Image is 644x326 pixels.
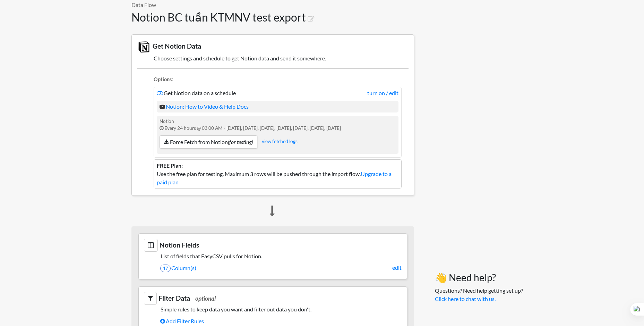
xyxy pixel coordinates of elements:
[160,262,402,274] a: 17Column(s)
[160,265,171,272] span: 17
[144,253,402,259] h5: List of fields that EasyCSV pulls for Notion.
[609,291,636,318] iframe: Drift Widget Chat Controller
[157,162,183,169] b: FREE Plan:
[228,139,253,145] i: (for testing)
[195,295,216,302] span: optional
[157,116,398,154] div: Notion Every 24 hours @ 03:00 AM - [DATE], [DATE], [DATE], [DATE], [DATE], [DATE], [DATE]
[137,40,409,54] h3: Get Notion Data
[137,55,409,61] h5: Choose settings and schedule to get Notion data and send it somewhere.
[160,135,257,149] a: Force Fetch from Notion(for testing)
[144,239,402,252] h3: Notion Fields
[137,40,151,54] img: Notion
[160,103,249,110] a: Notion: How to Video & Help Docs
[144,306,402,312] h5: Simple rules to keep data you want and filter out data you don't.
[131,1,414,9] p: Data Flow
[154,76,402,85] li: Options:
[131,11,414,24] h1: Notion BC tuần KTMNV test export
[154,87,402,158] li: Get Notion data on a schedule
[435,272,523,284] h3: 👋 Need help?
[435,295,496,302] a: Click here to chat with us.
[157,170,392,185] a: Upgrade to a paid plan
[392,264,402,272] a: edit
[367,89,398,97] a: turn on / edit
[144,292,402,305] h3: Filter Data
[435,286,523,303] p: Questions? Need help getting set up?
[154,159,402,189] li: Use the free plan for testing. Maximum 3 rows will be pushed through the import flow.
[262,139,298,144] a: view fetched logs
